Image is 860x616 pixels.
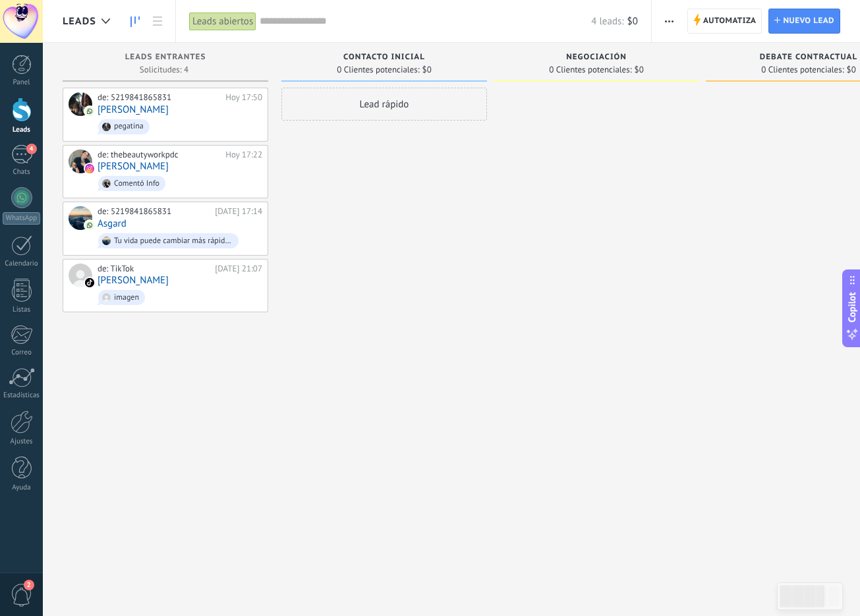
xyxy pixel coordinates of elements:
div: Leads abiertos [189,12,256,31]
div: Tu vida puede cambiar más rápido de lo que imaginas. A veces [DEMOGRAPHIC_DATA] que para transfor... [114,237,233,246]
div: imagen [114,293,139,302]
img: com.amocrm.amocrmwa.svg [85,107,94,116]
div: Leads Entrantes [69,53,262,64]
span: 0 Clientes potenciales: [337,66,419,74]
span: Debate contractual [760,53,857,62]
img: tiktok_kommo.svg [85,278,94,287]
div: Listas [3,306,41,314]
div: pegatina [114,122,144,131]
span: $0 [635,66,644,74]
div: Negociación [500,53,693,64]
div: Ajustes [3,437,41,446]
div: Hoy 17:50 [225,92,262,103]
span: 0 Clientes potenciales: [761,66,844,74]
div: de: thebeautyworkpdc [98,150,221,160]
a: [PERSON_NAME] [98,275,169,286]
div: de: TikTok [98,264,210,274]
div: Correo [3,349,41,357]
a: Asgard [98,218,127,229]
span: 0 Clientes potenciales: [549,66,631,74]
div: Calendario [3,260,41,268]
span: Leads Entrantes [125,53,206,62]
div: Estadísticas [3,391,41,400]
div: Contacto inicial [288,53,480,64]
img: instagram.svg [85,164,94,173]
div: [DATE] 21:07 [215,264,262,274]
div: deysi [69,264,92,287]
span: 4 leads: [591,15,623,28]
a: [PERSON_NAME] [98,161,169,172]
span: $0 [847,66,856,74]
div: [DATE] 17:14 [215,206,262,217]
span: Negociación [566,53,627,62]
span: $0 [627,15,638,28]
div: Comentó Info [114,179,159,188]
div: Elsy [69,92,92,116]
a: Leads [124,9,146,34]
div: Lead rápido [281,88,487,121]
a: Automatiza [687,9,762,34]
span: 4 [26,144,37,154]
div: Ayuda [3,484,41,492]
div: de: 5219841865831 [98,92,221,103]
div: WhatsApp [3,212,40,225]
span: Solicitudes: 4 [140,66,188,74]
a: Lista [146,9,169,34]
a: [PERSON_NAME] [98,104,169,115]
div: Hoy 17:22 [225,150,262,160]
div: de: 5219841865831 [98,206,210,217]
div: Frida Lorena Leal Rodas [69,150,92,173]
div: Chats [3,168,41,177]
span: $0 [422,66,432,74]
span: Automatiza [703,9,757,33]
span: 2 [24,580,34,590]
span: Leads [63,15,96,28]
div: Asgard [69,206,92,230]
button: Más [660,9,679,34]
img: com.amocrm.amocrmwa.svg [85,221,94,230]
div: Leads [3,126,41,134]
span: Nuevo lead [783,9,834,33]
span: Copilot [846,292,859,322]
div: Panel [3,78,41,87]
span: Contacto inicial [343,53,425,62]
a: Nuevo lead [768,9,840,34]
